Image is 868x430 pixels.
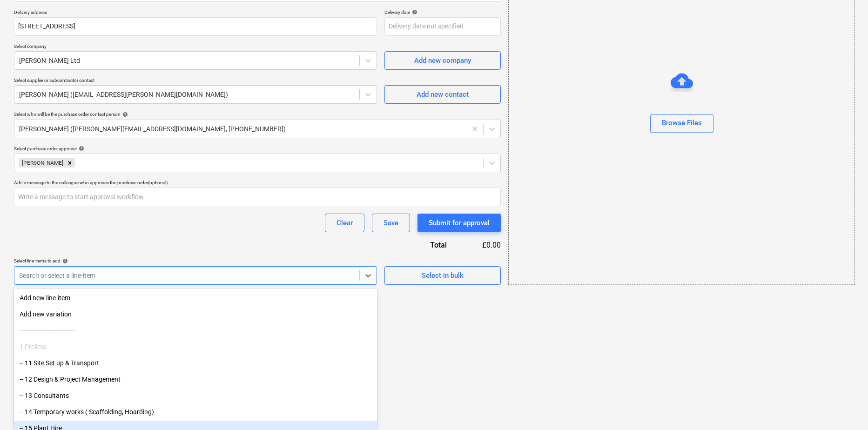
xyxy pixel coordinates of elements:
div: Select in bulk [422,269,464,282]
div: -- 12 Design & Project Management [14,372,377,387]
div: Browse Files [662,117,702,129]
span: help [410,9,417,15]
div: Add new line-item [14,290,377,305]
button: Clear [325,214,364,232]
div: Select who will be the purchase order contact person [14,111,501,117]
p: Delivery address [14,9,377,17]
span: help [121,112,128,117]
div: Remove Cristi Gandulescu [65,158,75,168]
div: Add new contact [417,88,469,101]
div: Select line-items to add [14,258,377,264]
div: 1 Prelims [14,339,377,354]
div: £0.00 [462,240,501,250]
input: Delivery address [14,17,377,36]
div: Add new company [414,54,471,67]
p: Select supplier or subcontractor contact [14,77,377,85]
div: Save [384,217,398,229]
div: -- 11 Site Set up & Transport [14,356,377,370]
button: Save [372,214,410,232]
input: Delivery date not specified [384,17,501,36]
div: Clear [336,217,353,229]
p: Select company [14,43,377,51]
div: Add a message to the colleague who approves the purchase order (optional) [14,180,501,186]
div: -- 13 Consultants [14,388,377,403]
div: -- 14 Temporary works ( Scaffolding, Hoarding) [14,404,377,419]
div: Total [380,240,462,250]
div: Add new variation [14,307,377,322]
span: help [61,258,68,264]
input: Write a message to start approval workflow [14,188,501,206]
div: ------------------------------ [14,323,377,338]
button: Submit for approval [417,214,501,232]
div: Delivery date [384,9,501,15]
div: Submit for approval [429,217,490,229]
button: Add new company [384,51,501,70]
button: Browse Files [650,114,713,133]
button: Select in bulk [384,266,501,285]
div: [PERSON_NAME] [19,158,65,168]
div: Select purchase order approver [14,146,501,152]
span: help [77,146,84,151]
button: Add new contact [384,85,501,104]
